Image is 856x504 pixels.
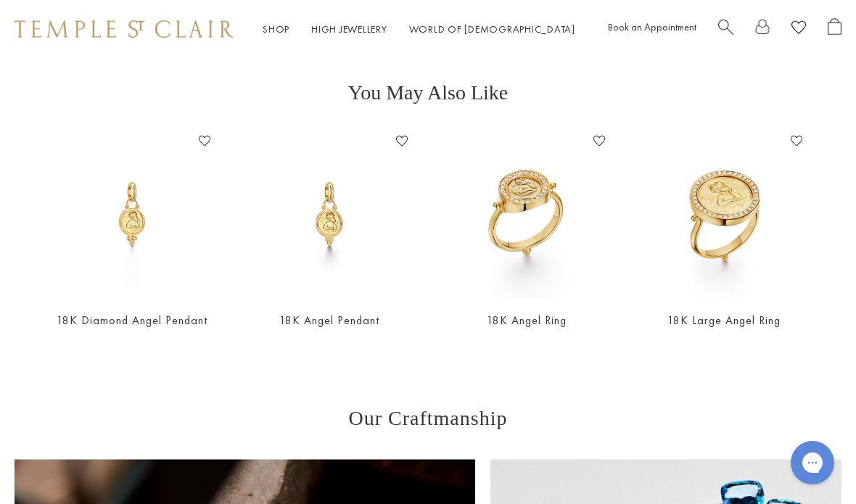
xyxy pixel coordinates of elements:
[245,130,413,298] img: AP10-BEZGRN
[245,130,413,298] a: AP10-BEZGRNAP10-BEZGRN
[48,130,216,298] img: AP10-DIGRN
[15,407,841,430] h3: Our Craftmanship
[311,22,387,36] a: High JewelleryHigh Jewellery
[263,22,289,36] a: ShopShop
[48,130,216,298] a: AP10-DIGRNAP10-DIGRN
[58,81,798,104] h3: You May Also Like
[718,18,733,41] a: Search
[640,130,808,298] a: AR14-PAVEAR14-PAVE
[443,130,611,298] a: AR8-PAVEAR8-PAVE
[443,130,611,298] img: AR8-PAVE
[608,20,696,33] a: Book an Appointment
[263,20,575,38] nav: Main navigation
[409,22,575,36] a: World of [DEMOGRAPHIC_DATA]World of [DEMOGRAPHIC_DATA]
[640,130,808,298] img: AR14-PAVE
[828,18,841,41] a: Open Shopping Bag
[667,313,781,328] a: 18K Large Angel Ring
[15,20,234,38] img: Temple St. Clair
[783,436,841,489] iframe: Gorgias live chat messenger
[57,313,207,328] a: 18K Diamond Angel Pendant
[487,313,567,328] a: 18K Angel Ring
[279,313,379,328] a: 18K Angel Pendant
[791,18,806,41] a: View Wishlist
